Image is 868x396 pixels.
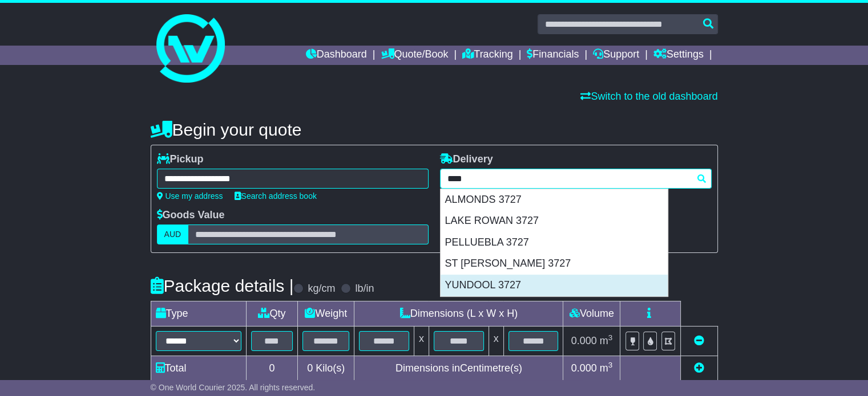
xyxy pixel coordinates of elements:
[308,283,335,295] label: kg/cm
[440,169,712,189] typeahead: Please provide city
[354,356,563,381] td: Dimensions in Centimetre(s)
[600,335,613,346] span: m
[563,301,620,326] td: Volume
[441,275,668,296] div: YUNDOOL 3727
[246,356,298,381] td: 0
[608,333,613,342] sup: 3
[441,232,668,254] div: PELLUEBLA 3727
[355,283,374,295] label: lb/in
[600,362,613,374] span: m
[414,326,429,356] td: x
[694,335,704,346] a: Remove this item
[441,210,668,232] div: LAKE ROWAN 3727
[157,191,223,201] a: Use my address
[157,153,204,166] label: Pickup
[151,276,294,295] h4: Package details |
[580,91,717,102] a: Switch to the old dashboard
[571,335,597,346] span: 0.000
[246,301,298,326] td: Qty
[298,356,354,381] td: Kilo(s)
[151,120,718,139] h4: Begin your quote
[157,209,225,222] label: Goods Value
[441,253,668,275] div: ST [PERSON_NAME] 3727
[381,46,448,65] a: Quote/Book
[307,362,313,374] span: 0
[151,383,316,392] span: © One World Courier 2025. All rights reserved.
[151,356,246,381] td: Total
[235,191,317,201] a: Search address book
[306,46,367,65] a: Dashboard
[440,153,493,166] label: Delivery
[527,46,579,65] a: Financials
[571,362,597,374] span: 0.000
[157,224,189,244] label: AUD
[151,301,246,326] td: Type
[593,46,639,65] a: Support
[488,326,503,356] td: x
[462,46,512,65] a: Tracking
[694,362,704,374] a: Add new item
[298,301,354,326] td: Weight
[354,301,563,326] td: Dimensions (L x W x H)
[653,46,704,65] a: Settings
[441,189,668,211] div: ALMONDS 3727
[608,361,613,369] sup: 3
